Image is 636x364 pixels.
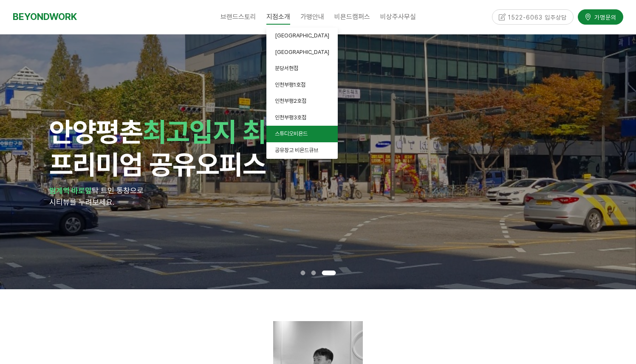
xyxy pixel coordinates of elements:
span: 지점소개 [266,9,290,25]
span: 평촌 [96,116,143,148]
a: 브랜드스토리 [215,6,261,28]
span: 브랜드스토리 [220,13,256,21]
a: [GEOGRAPHIC_DATA] [266,44,338,61]
a: 가맹문의 [578,8,623,23]
a: BEYONDWORK [13,9,77,25]
a: 지점소개 [261,6,295,28]
span: 인천부평2호점 [275,98,306,104]
span: 탁 트인 통창으로 [92,186,144,195]
a: 인천부평1호점 [266,77,338,93]
span: 가맹문의 [592,12,616,20]
span: [GEOGRAPHIC_DATA] [275,49,329,55]
span: 최고입지 최대규모 [143,116,336,148]
span: 인천부평3호점 [275,114,306,121]
span: 분당서현점 [275,65,298,71]
a: 비상주사무실 [375,6,421,28]
a: 공유창고 비욘드큐브 [266,142,338,159]
span: 시티뷰를 누려보세요. [49,198,114,206]
span: 가맹안내 [300,13,324,21]
span: 스튜디오비욘드 [275,130,308,137]
a: 인천부평3호점 [266,110,338,126]
span: 인천부평1호점 [275,82,305,88]
a: 스튜디오비욘드 [266,126,338,142]
strong: 범계역 바로앞 [49,186,92,195]
span: 비상주사무실 [380,13,416,21]
span: 비욘드캠퍼스 [334,13,370,21]
span: 공유창고 비욘드큐브 [275,147,318,153]
a: 가맹안내 [295,6,329,28]
a: 비욘드캠퍼스 [329,6,375,28]
a: 인천부평2호점 [266,93,338,110]
a: 분당서현점 [266,60,338,77]
span: [GEOGRAPHIC_DATA] [275,32,329,39]
a: [GEOGRAPHIC_DATA] [266,28,338,44]
span: 안양 프리미엄 공유오피스 [49,116,336,181]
